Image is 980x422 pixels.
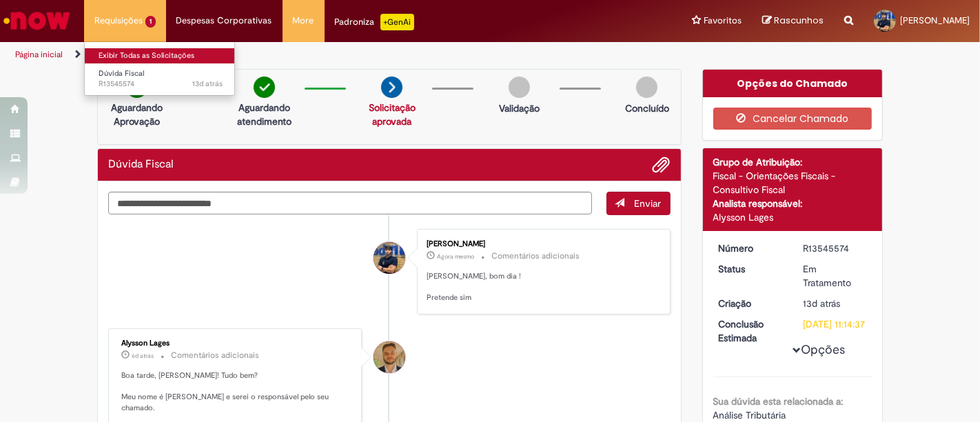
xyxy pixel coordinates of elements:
[803,297,840,310] span: 13d atrás
[499,101,540,115] p: Validação
[231,101,298,128] p: Aguardando atendimento
[369,101,416,128] a: Solicitação aprovada
[176,14,272,28] span: Despesas Corporativas
[171,350,259,361] small: Comentários adicionais
[374,341,405,373] div: Alysson Lages
[94,14,143,28] span: Requisições
[99,79,223,90] span: R13545574
[635,197,662,210] span: Enviar
[145,16,156,28] span: 1
[103,101,170,128] p: Aguardando Aprovação
[713,210,872,224] div: Alysson Lages
[427,271,656,303] p: [PERSON_NAME], bom dia ! Pretende sim
[437,252,474,261] time: 30/09/2025 10:49:20
[293,14,314,28] span: More
[713,108,872,130] button: Cancelar Chamado
[762,14,824,28] a: Rascunhos
[132,352,154,360] span: 6d atrás
[15,49,63,60] a: Página inicial
[803,297,840,310] time: 18/09/2025 07:31:18
[108,159,174,171] h2: Dúvida Fiscal Histórico de tíquete
[335,14,414,30] div: Padroniza
[491,250,580,262] small: Comentários adicionais
[1,7,72,34] img: ServiceNow
[192,79,223,89] span: 13d atrás
[708,317,793,345] dt: Conclusão Estimada
[636,77,657,98] img: img-circle-grey.png
[99,68,144,79] span: Dúvida Fiscal
[713,155,872,169] div: Grupo de Atribuição:
[10,42,643,68] ul: Trilhas de página
[625,101,669,115] p: Concluído
[509,77,530,98] img: img-circle-grey.png
[121,339,351,348] div: Alysson Lages
[803,317,867,331] div: [DATE] 11:14:37
[713,197,872,210] div: Analista responsável:
[437,252,474,261] span: Agora mesmo
[713,409,786,421] span: Análise Tributária
[708,241,793,255] dt: Número
[713,395,844,408] b: Sua dúvida esta relacionada a:
[606,192,671,215] button: Enviar
[803,297,867,310] div: 18/09/2025 07:31:18
[108,192,592,214] textarea: Digite sua mensagem aqui...
[713,169,872,197] div: Fiscal - Orientações Fiscais - Consultivo Fiscal
[380,14,414,30] p: +GenAi
[803,241,867,255] div: R13545574
[85,48,236,63] a: Exibir Todas as Solicitações
[132,352,154,360] time: 24/09/2025 14:34:43
[427,240,656,248] div: [PERSON_NAME]
[374,242,405,274] div: Luiz Hermida Sales Viana
[900,14,970,26] span: [PERSON_NAME]
[85,66,236,92] a: Aberto R13545574 : Dúvida Fiscal
[703,70,883,97] div: Opções do Chamado
[708,297,793,310] dt: Criação
[704,14,742,28] span: Favoritos
[254,77,275,98] img: check-circle-green.png
[192,79,223,89] time: 18/09/2025 07:31:19
[84,41,235,96] ul: Requisições
[803,262,867,290] div: Em Tratamento
[653,156,671,174] button: Adicionar anexos
[774,14,824,27] span: Rascunhos
[708,262,793,276] dt: Status
[381,77,402,98] img: arrow-next.png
